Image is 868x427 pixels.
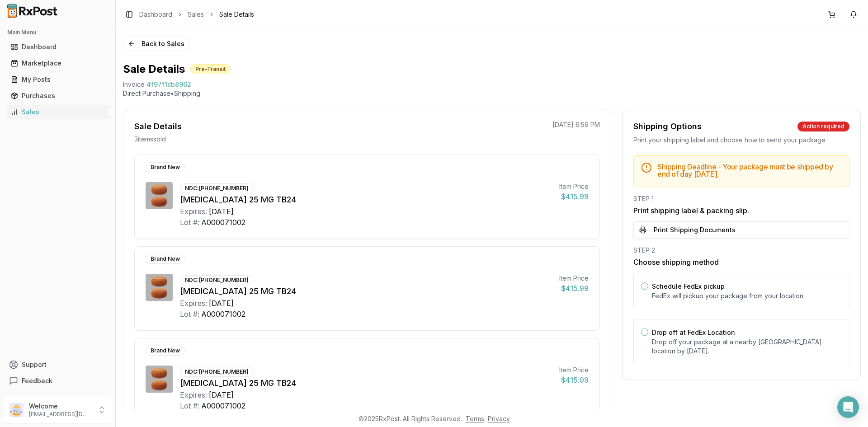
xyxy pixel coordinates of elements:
[146,274,173,301] img: Myrbetriq 25 MG TB24
[209,389,234,400] div: [DATE]
[559,191,589,202] div: $415.99
[633,120,702,133] div: Shipping Options
[180,285,552,298] div: [MEDICAL_DATA] 25 MG TB24
[180,389,207,400] div: Expires:
[209,206,234,217] div: [DATE]
[7,104,108,120] a: Sales
[180,400,199,411] div: Lot #:
[633,257,849,267] h3: Choose shipping method
[633,246,849,255] div: STEP 2
[633,136,849,145] div: Print your shipping label and choose how to send your package
[219,10,254,19] span: Sale Details
[633,221,849,239] button: Print Shipping Documents
[559,283,589,294] div: $415.99
[633,205,849,216] h3: Print shipping label & packing slip.
[180,275,254,285] div: NDC: [PHONE_NUMBER]
[134,120,182,133] div: Sale Details
[652,328,735,336] label: Drop off at FedEx Location
[201,309,245,319] div: A000071002
[139,10,172,19] a: Dashboard
[552,120,600,129] p: [DATE] 6:56 PM
[201,400,245,411] div: A000071002
[4,56,112,70] button: Marketplace
[488,415,510,422] a: Privacy
[559,274,589,283] div: Item Price
[4,72,112,87] button: My Posts
[11,91,104,100] div: Purchases
[180,206,207,217] div: Expires:
[559,375,589,385] div: $415.99
[652,338,842,356] p: Drop off your package at a nearby [GEOGRAPHIC_DATA] location by [DATE] .
[7,55,108,71] a: Marketplace
[180,367,254,377] div: NDC: [PHONE_NUMBER]
[180,377,552,389] div: [MEDICAL_DATA] 25 MG TB24
[123,37,189,51] button: Back to Sales
[837,396,859,418] div: Open Intercom Messenger
[22,376,52,385] span: Feedback
[4,4,61,18] img: RxPost Logo
[652,291,842,300] p: FedEx will pickup your package from your location
[123,62,185,76] h1: Sale Details
[11,75,104,84] div: My Posts
[466,415,484,422] a: Terms
[146,162,185,172] div: Brand New
[146,80,191,89] span: 4f97f1cb8962
[146,254,185,264] div: Brand New
[180,217,199,228] div: Lot #:
[139,10,254,19] nav: breadcrumb
[29,411,92,418] p: [EMAIL_ADDRESS][DOMAIN_NAME]
[4,105,112,119] button: Sales
[180,309,199,319] div: Lot #:
[7,39,108,55] a: Dashboard
[4,373,112,389] button: Feedback
[146,182,173,209] img: Myrbetriq 25 MG TB24
[190,64,231,74] div: Pre-Transit
[180,193,552,206] div: [MEDICAL_DATA] 25 MG TB24
[180,183,254,193] div: NDC: [PHONE_NUMBER]
[146,366,173,393] img: Myrbetriq 25 MG TB24
[657,163,842,178] h5: Shipping Deadline - Your package must be shipped by end of day [DATE] .
[652,282,725,290] label: Schedule FedEx pickup
[146,346,185,356] div: Brand New
[11,59,104,68] div: Marketplace
[4,89,112,103] button: Purchases
[7,29,108,36] h2: Main Menu
[4,40,112,54] button: Dashboard
[188,10,204,19] a: Sales
[123,80,145,89] div: Invoice
[633,194,849,203] div: STEP 1
[201,217,245,228] div: A000071002
[11,42,104,52] div: Dashboard
[209,298,234,309] div: [DATE]
[134,135,166,144] p: 3 item s sold
[559,366,589,375] div: Item Price
[7,71,108,88] a: My Posts
[4,357,112,373] button: Support
[559,182,589,191] div: Item Price
[797,122,849,131] div: Action required
[7,88,108,104] a: Purchases
[29,402,92,411] p: Welcome
[123,89,861,98] p: Direct Purchase • Shipping
[11,108,104,117] div: Sales
[180,298,207,309] div: Expires:
[9,403,24,417] img: User avatar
